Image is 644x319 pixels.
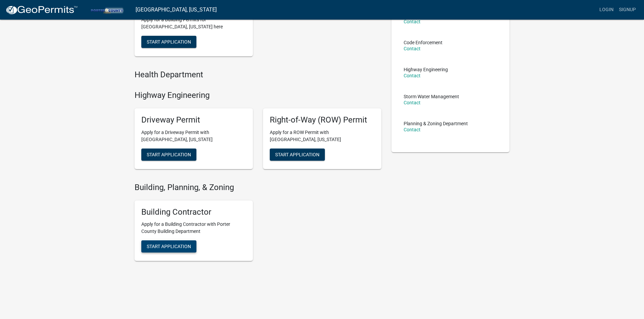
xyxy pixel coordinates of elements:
[141,16,246,30] p: Apply for a Building Permits for [GEOGRAPHIC_DATA], [US_STATE] here
[404,46,421,51] a: Contact
[404,19,421,24] a: Contact
[275,152,319,157] span: Start Application
[597,3,616,16] a: Login
[404,127,421,132] a: Contact
[404,94,459,99] p: Storm Water Management
[404,40,443,45] p: Code Enforcement
[404,73,421,78] a: Contact
[404,67,448,72] p: Highway Engineering
[404,100,421,105] a: Contact
[141,129,246,143] p: Apply for a Driveway Permit with [GEOGRAPHIC_DATA], [US_STATE]
[616,3,639,16] a: Signup
[404,121,468,126] p: Planning & Zoning Department
[147,39,191,45] span: Start Application
[141,36,196,48] button: Start Application
[141,149,196,161] button: Start Application
[270,115,375,125] h5: Right-of-Way (ROW) Permit
[147,152,191,157] span: Start Application
[135,90,381,100] h4: Highway Engineering
[83,5,130,14] img: Porter County, Indiana
[141,115,246,125] h5: Driveway Permit
[270,149,325,161] button: Start Application
[147,244,191,249] span: Start Application
[141,221,246,235] p: Apply for a Building Contractor with Porter County Building Department
[135,70,381,80] h4: Health Department
[141,240,196,252] button: Start Application
[135,183,381,192] h4: Building, Planning, & Zoning
[141,207,246,217] h5: Building Contractor
[270,129,375,143] p: Apply for a ROW Permit with [GEOGRAPHIC_DATA], [US_STATE]
[136,4,217,16] a: [GEOGRAPHIC_DATA], [US_STATE]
